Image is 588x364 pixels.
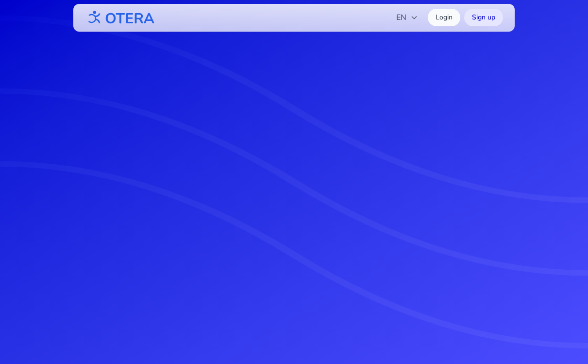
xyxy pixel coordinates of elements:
a: Login [428,9,460,26]
button: EN [390,8,424,27]
span: EN [396,12,418,23]
img: OTERA logo [85,7,155,29]
a: Sign up [464,9,503,26]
